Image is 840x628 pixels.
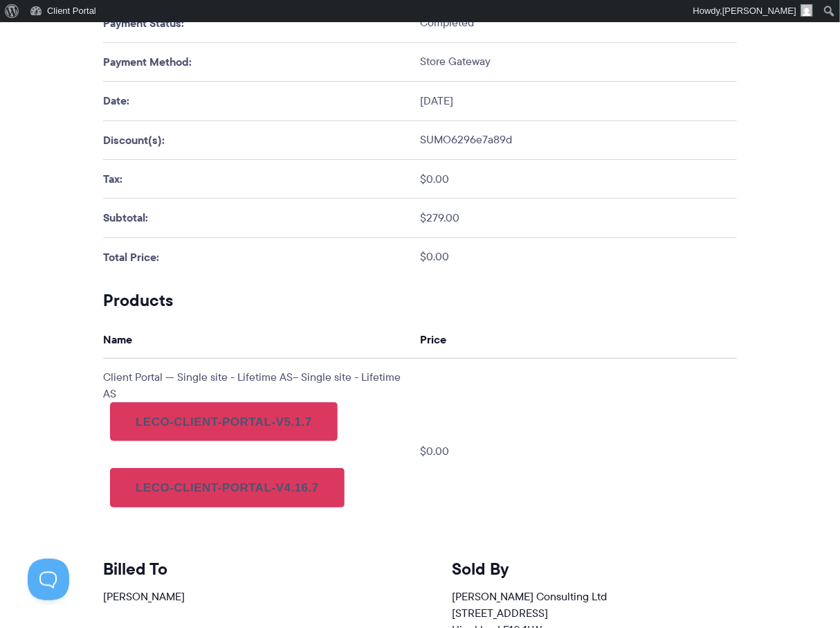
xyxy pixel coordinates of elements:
div: Client Portal — Single site - Lifetime AS [103,369,401,402]
strong: Subtotal: [103,209,148,226]
a: leco-client-portal-v4.16.7 [110,468,345,507]
h3: Billed To [103,559,388,580]
h3: Products [103,290,737,311]
td: $0.00 [420,358,737,545]
td: [DATE] [420,82,737,120]
strong: Discount(s): [103,132,165,148]
td: $0.00 [420,237,737,276]
td: $0.00 [420,159,737,198]
iframe: Toggle Customer Support [28,559,69,600]
td: SUMO6296e7a89d [420,120,737,159]
td: Completed [420,3,737,42]
th: Name [103,320,420,358]
span: [PERSON_NAME] [722,6,796,16]
strong: Tax: [103,170,122,187]
h3: Sold By [452,559,737,580]
td: Store Gateway [420,42,737,81]
strong: Payment Method: [103,53,192,70]
strong: Date: [103,92,129,109]
strong: Payment Status: [103,15,184,31]
span: – Single site - Lifetime AS [103,369,401,402]
th: Price [420,320,737,358]
a: leco-client-portal-v5.1.7 [110,402,338,441]
td: $279.00 [420,199,737,237]
strong: Total Price: [103,249,159,265]
p: [PERSON_NAME] [103,589,388,605]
